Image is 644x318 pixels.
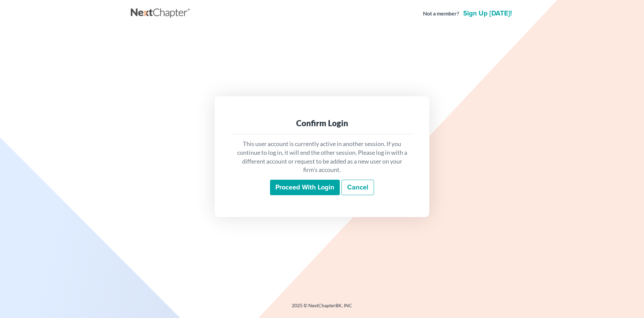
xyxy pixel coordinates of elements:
a: Cancel [341,180,374,195]
a: Sign up [DATE]! [462,10,513,17]
div: 2025 © NextChapterBK, INC [131,302,513,314]
p: This user account is currently active in another session. If you continue to log in, it will end ... [236,140,408,174]
div: Confirm Login [236,118,408,129]
input: Proceed with login [270,180,340,195]
strong: Not a member? [423,10,459,17]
